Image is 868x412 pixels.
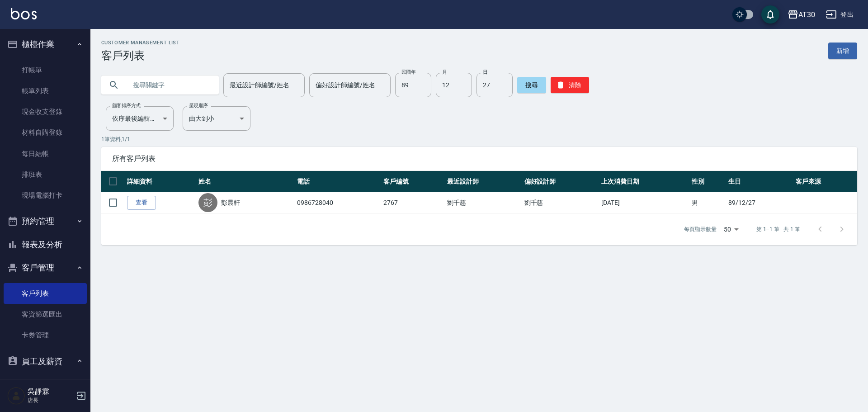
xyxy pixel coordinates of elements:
td: [DATE] [599,192,689,213]
button: 客戶管理 [4,256,87,279]
a: 彭晨軒 [221,198,240,207]
button: 櫃檯作業 [4,33,87,56]
a: 客戶列表 [4,283,87,304]
p: 1 筆資料, 1 / 1 [101,135,857,143]
th: 姓名 [196,171,295,192]
a: 查看 [127,196,156,210]
th: 電話 [295,171,381,192]
label: 呈現順序 [189,102,208,109]
button: 清除 [551,77,589,93]
a: 排班表 [4,164,87,185]
button: save [761,5,779,24]
p: 每頁顯示數量 [684,225,717,233]
button: 員工及薪資 [4,350,87,373]
a: 每日結帳 [4,143,87,164]
div: 依序最後編輯時間 [106,106,174,131]
div: 由大到小 [183,106,250,131]
img: Person [7,387,25,405]
button: 報表及分析 [4,233,87,256]
div: 50 [720,217,742,242]
td: 89/12/27 [726,192,793,213]
td: 劉千慈 [445,192,522,213]
button: 預約管理 [4,209,87,233]
div: 彭 [198,193,217,212]
th: 偏好設計師 [522,171,599,192]
a: 卡券管理 [4,325,87,346]
a: 帳單列表 [4,81,87,101]
a: 現金收支登錄 [4,101,87,122]
a: 新增 [828,43,857,59]
input: 搜尋關鍵字 [127,73,212,97]
a: 現場電腦打卡 [4,185,87,206]
th: 客戶來源 [793,171,857,192]
td: 劉千慈 [522,192,599,213]
img: Logo [11,8,37,19]
h5: 吳靜霖 [28,387,74,396]
label: 日 [483,69,487,76]
th: 性別 [689,171,726,192]
a: 客資篩選匯出 [4,304,87,325]
a: 材料自購登錄 [4,122,87,143]
th: 詳細資料 [125,171,196,192]
h2: Customer Management List [101,40,179,46]
a: 打帳單 [4,60,87,81]
th: 最近設計師 [445,171,522,192]
label: 顧客排序方式 [112,102,141,109]
td: 男 [689,192,726,213]
button: 登出 [822,6,857,23]
p: 第 1–1 筆 共 1 筆 [756,225,800,233]
h3: 客戶列表 [101,49,179,62]
th: 生日 [726,171,793,192]
td: 0986728040 [295,192,381,213]
label: 民國年 [401,69,415,76]
span: 所有客戶列表 [112,154,846,163]
label: 月 [442,69,447,76]
button: 搜尋 [517,77,546,93]
button: AT30 [784,5,819,24]
th: 客戶編號 [381,171,445,192]
a: 員工列表 [4,376,87,397]
th: 上次消費日期 [599,171,689,192]
p: 店長 [28,396,74,404]
td: 2767 [381,192,445,213]
div: AT30 [798,9,815,20]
